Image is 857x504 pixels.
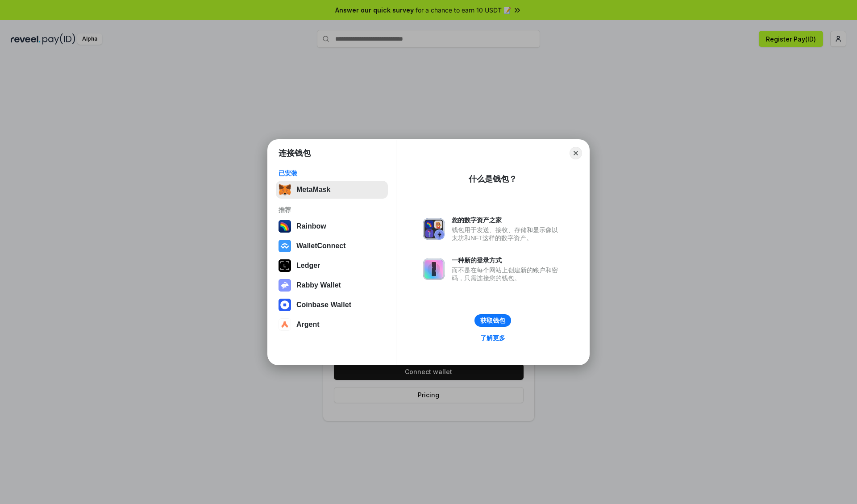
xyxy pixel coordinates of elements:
[276,181,388,199] button: MetaMask
[279,220,291,233] img: svg+xml,%3Csvg%20width%3D%22120%22%20height%3D%22120%22%20viewBox%3D%220%200%20120%20120%22%20fil...
[279,318,291,331] img: svg+xml,%3Csvg%20width%3D%2228%22%20height%3D%2228%22%20viewBox%3D%220%200%2028%2028%22%20fill%3D...
[279,206,385,214] div: 推荐
[480,334,505,342] div: 了解更多
[276,276,388,294] button: Rabby Wallet
[452,216,562,224] div: 您的数字资产之家
[570,147,582,159] button: Close
[469,174,517,184] div: 什么是钱包？
[279,240,291,252] img: svg+xml,%3Csvg%20width%3D%2228%22%20height%3D%2228%22%20viewBox%3D%220%200%2028%2028%22%20fill%3D...
[276,296,388,314] button: Coinbase Wallet
[296,242,346,250] div: WalletConnect
[296,222,326,230] div: Rainbow
[452,266,562,282] div: 而不是在每个网站上创建新的账户和密码，只需连接您的钱包。
[279,259,291,272] img: svg+xml,%3Csvg%20xmlns%3D%22http%3A%2F%2Fwww.w3.org%2F2000%2Fsvg%22%20width%3D%2228%22%20height%3...
[276,316,388,333] button: Argent
[452,226,562,242] div: 钱包用于发送、接收、存储和显示像以太坊和NFT这样的数字资产。
[474,314,511,327] button: 获取钱包
[452,256,562,264] div: 一种新的登录方式
[276,217,388,235] button: Rainbow
[296,186,330,194] div: MetaMask
[423,218,445,240] img: svg+xml,%3Csvg%20xmlns%3D%22http%3A%2F%2Fwww.w3.org%2F2000%2Fsvg%22%20fill%3D%22none%22%20viewBox...
[279,183,291,196] img: svg+xml,%3Csvg%20fill%3D%22none%22%20height%3D%2233%22%20viewBox%3D%220%200%2035%2033%22%20width%...
[276,237,388,255] button: WalletConnect
[279,279,291,292] img: svg+xml,%3Csvg%20xmlns%3D%22http%3A%2F%2Fwww.w3.org%2F2000%2Fsvg%22%20fill%3D%22none%22%20viewBox...
[279,299,291,311] img: svg+xml,%3Csvg%20width%3D%2228%22%20height%3D%2228%22%20viewBox%3D%220%200%2028%2028%22%20fill%3D...
[475,332,511,344] a: 了解更多
[276,257,388,275] button: Ledger
[423,258,445,280] img: svg+xml,%3Csvg%20xmlns%3D%22http%3A%2F%2Fwww.w3.org%2F2000%2Fsvg%22%20fill%3D%22none%22%20viewBox...
[296,281,341,289] div: Rabby Wallet
[480,317,505,325] div: 获取钱包
[279,148,311,158] h1: 连接钱包
[296,321,320,329] div: Argent
[279,169,385,177] div: 已安装
[296,262,320,270] div: Ledger
[296,301,351,309] div: Coinbase Wallet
